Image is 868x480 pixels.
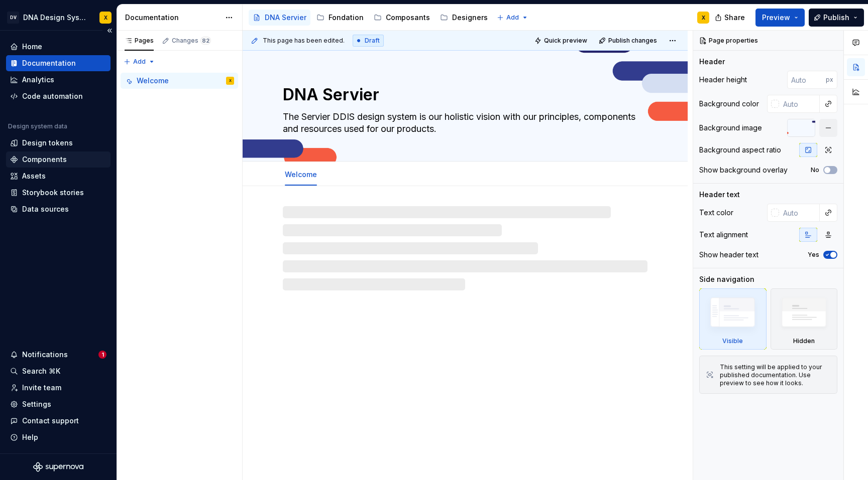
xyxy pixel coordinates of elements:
div: Storybook stories [22,188,84,198]
div: Pages [125,37,154,45]
div: Hidden [793,337,815,345]
div: X [702,14,705,22]
div: Changes [172,37,211,45]
a: Storybook stories [6,185,111,201]
textarea: The Servier DDIS design system is our holistic vision with our principles, components and resourc... [281,109,645,137]
a: Code automation [6,88,111,104]
div: Settings [22,399,51,409]
div: Components [22,154,67,165]
button: Add [121,55,158,69]
div: Composants [386,13,430,23]
input: Auto [787,71,826,89]
button: DVDNA Design SystemX [2,7,115,28]
a: Documentation [6,55,111,71]
div: Background image [699,123,762,133]
a: Welcome [285,170,317,179]
button: Publish [809,9,864,27]
div: Documentation [125,13,220,23]
a: Settings [6,396,111,412]
button: Add [494,11,531,25]
button: Search ⌘K [6,363,111,379]
a: Composants [370,10,434,26]
span: Add [133,58,146,66]
div: Text alignment [699,230,748,240]
div: Analytics [22,75,54,85]
div: Home [22,42,42,52]
div: Text color [699,208,733,218]
div: Invite team [22,383,61,393]
div: Assets [22,171,46,181]
label: Yes [808,251,819,259]
button: Preview [755,9,805,27]
span: This page has been edited. [263,37,345,45]
a: Analytics [6,72,111,88]
div: Background color [699,99,759,109]
a: Data sources [6,201,111,217]
div: DNA Design System [23,13,87,23]
svg: Supernova Logo [33,462,83,472]
a: Designers [436,10,492,26]
a: DNA Servier [249,10,310,26]
span: Publish [823,13,849,23]
div: Design system data [8,122,67,130]
button: Collapse sidebar [102,24,117,38]
div: Fondation [329,13,364,23]
div: Page tree [249,8,492,28]
a: Assets [6,168,111,184]
div: Page tree [121,73,238,89]
div: Data sources [22,204,69,214]
div: DV [7,12,19,24]
div: Visible [699,288,767,350]
div: Welcome [281,164,321,185]
label: No [811,166,819,174]
div: Show background overlay [699,165,788,175]
div: Welcome [137,76,169,86]
button: Help [6,429,111,445]
div: Design tokens [22,138,73,148]
input: Auto [779,204,820,222]
div: Contact support [22,416,79,426]
span: Share [724,13,745,23]
span: Preview [762,13,790,23]
a: Home [6,39,111,55]
div: DNA Servier [265,13,306,23]
div: Designers [452,13,488,23]
p: px [826,76,833,84]
div: Header height [699,75,747,85]
div: Header text [699,190,740,200]
a: Components [6,151,111,168]
div: Hidden [771,288,838,350]
button: Notifications1 [6,347,111,363]
button: Share [710,9,751,27]
span: Quick preview [544,37,587,45]
button: Quick preview [531,34,592,48]
div: Side navigation [699,274,754,284]
div: Documentation [22,58,76,68]
div: Background aspect ratio [699,145,781,155]
div: Search ⌘K [22,366,60,376]
div: Show header text [699,250,758,260]
span: 1 [98,351,106,359]
input: Auto [779,95,820,113]
div: Help [22,432,38,442]
a: Fondation [312,10,368,26]
a: WelcomeX [121,73,238,89]
button: Contact support [6,413,111,429]
div: Notifications [22,350,68,360]
span: Publish changes [608,37,657,45]
div: Code automation [22,91,83,101]
span: Add [506,14,519,22]
a: Design tokens [6,135,111,151]
span: Draft [365,37,380,45]
span: 82 [200,37,211,45]
div: Visible [722,337,743,345]
div: Header [699,57,725,67]
textarea: DNA Servier [281,83,645,107]
a: Invite team [6,380,111,396]
div: X [104,14,107,22]
div: This setting will be applied to your published documentation. Use preview to see how it looks. [720,363,831,387]
button: Publish changes [596,34,662,48]
div: X [229,76,232,86]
